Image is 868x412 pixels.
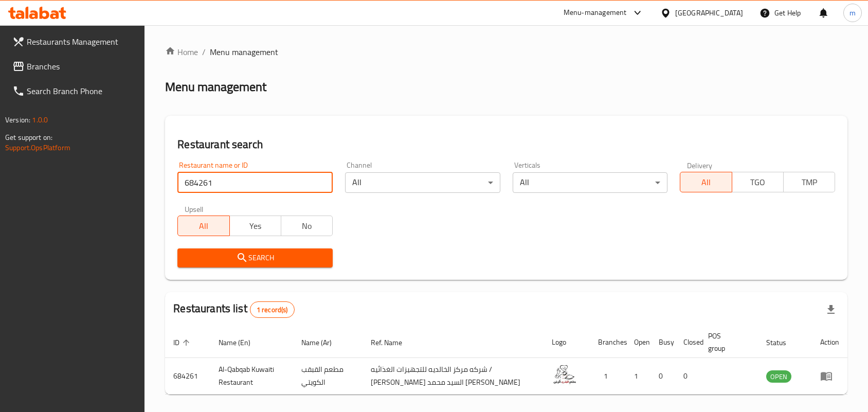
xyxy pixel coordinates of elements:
[736,175,780,190] span: TGO
[186,252,324,264] span: Search
[285,219,329,234] span: No
[229,216,281,236] button: Yes
[363,358,544,395] td: شركه مركز الخالديه للتجهيزات الغذائيه / [PERSON_NAME] السيد محمد [PERSON_NAME]
[783,172,835,192] button: TMP
[849,7,856,19] span: m
[281,216,333,236] button: No
[293,358,363,395] td: مطعم القبقب الكويتي
[185,205,204,212] label: Upsell
[788,175,831,190] span: TMP
[552,361,577,387] img: Al-Qabqab Kuwaiti Restaurant
[234,219,277,234] span: Yes
[4,54,145,79] a: Branches
[684,175,728,190] span: All
[650,327,675,358] th: Busy
[177,248,333,267] button: Search
[626,327,650,358] th: Open
[250,305,294,315] span: 1 record(s)
[626,358,650,395] td: 1
[165,46,847,58] nav: breadcrumb
[708,330,746,354] span: POS group
[345,172,500,193] div: All
[165,358,210,395] td: 684261
[5,113,30,127] span: Version:
[173,336,193,349] span: ID
[766,336,800,349] span: Status
[219,336,264,349] span: Name (En)
[301,336,345,349] span: Name (Ar)
[812,327,847,358] th: Action
[177,172,333,193] input: Search for restaurant name or ID..
[27,60,137,73] span: Branches
[675,7,743,19] div: [GEOGRAPHIC_DATA]
[5,141,70,154] a: Support.OpsPlatform
[564,7,627,19] div: Menu-management
[32,113,48,127] span: 1.0.0
[202,46,206,58] li: /
[732,172,784,192] button: TGO
[210,46,278,58] span: Menu management
[173,301,294,318] h2: Restaurants list
[165,79,266,95] h2: Menu management
[680,172,732,192] button: All
[513,172,668,193] div: All
[27,35,137,48] span: Restaurants Management
[766,371,791,383] span: OPEN
[675,358,700,395] td: 0
[27,85,137,97] span: Search Branch Phone
[182,219,225,234] span: All
[250,301,295,318] div: Total records count
[5,131,52,144] span: Get support on:
[4,79,145,103] a: Search Branch Phone
[165,327,847,395] table: enhanced table
[544,327,590,358] th: Logo
[650,358,675,395] td: 0
[675,327,700,358] th: Closed
[820,370,839,382] div: Menu
[687,162,713,169] label: Delivery
[177,137,835,152] h2: Restaurant search
[590,358,626,395] td: 1
[819,297,843,322] div: Export file
[210,358,293,395] td: Al-Qabqab Kuwaiti Restaurant
[165,46,198,58] a: Home
[177,216,229,236] button: All
[371,336,415,349] span: Ref. Name
[4,29,145,54] a: Restaurants Management
[590,327,626,358] th: Branches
